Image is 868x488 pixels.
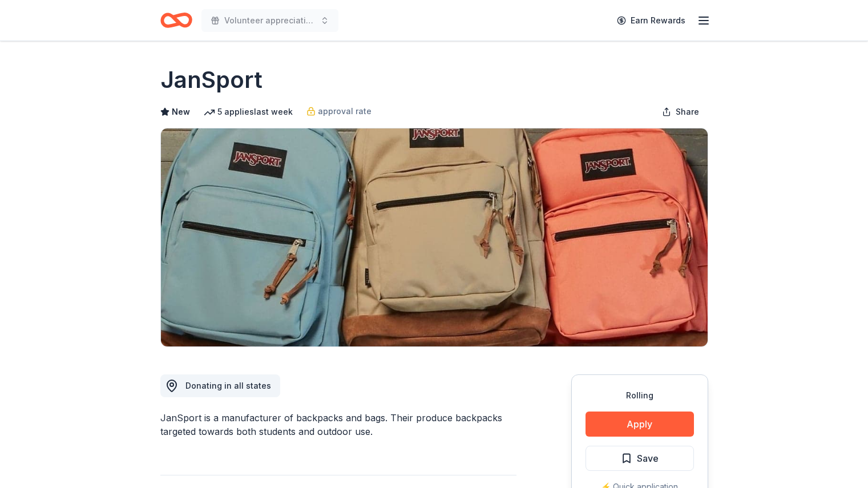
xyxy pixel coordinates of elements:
div: 5 applies last week [204,105,293,119]
span: approval rate [318,104,372,118]
button: Save [586,446,694,471]
button: Apply [586,412,694,437]
button: Share [653,100,708,123]
a: Earn Rewards [610,10,692,31]
a: Home [160,7,192,34]
span: Donating in all states [185,381,271,390]
button: Volunteer appreciation event [201,9,338,32]
div: Rolling [586,389,694,402]
span: Save [637,451,659,466]
span: Share [676,105,699,119]
img: Image for JanSport [161,128,708,346]
a: approval rate [306,104,372,118]
h1: JanSport [160,64,263,96]
span: New [172,105,190,119]
div: JanSport is a manufacturer of backpacks and bags. Their produce backpacks targeted towards both s... [160,411,516,438]
span: Volunteer appreciation event [224,14,316,27]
